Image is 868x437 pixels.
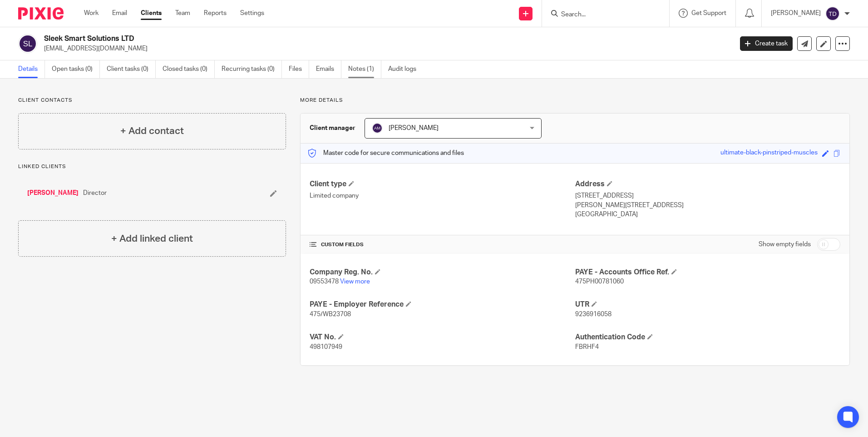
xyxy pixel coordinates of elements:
p: [PERSON_NAME][STREET_ADDRESS] [575,201,840,210]
h4: Address [575,179,840,189]
span: 9236916058 [575,311,612,318]
span: Get Support [691,10,726,16]
a: Client tasks (0) [107,60,156,78]
a: Recurring tasks (0) [222,60,282,78]
p: [EMAIL_ADDRESS][DOMAIN_NAME] [44,44,726,53]
a: Clients [141,9,162,18]
a: Closed tasks (0) [163,60,215,78]
img: svg%3E [372,123,383,134]
a: [PERSON_NAME] [27,189,79,198]
a: Settings [240,9,264,18]
a: Email [112,9,127,18]
a: Notes (1) [348,60,381,78]
h4: UTR [575,300,840,309]
h4: Company Reg. No. [310,268,575,277]
p: [PERSON_NAME] [771,9,821,18]
h2: Sleek Smart Solutions LTD [44,34,590,44]
h4: + Add linked client [111,232,193,246]
p: Client contacts [18,97,286,104]
h4: PAYE - Accounts Office Ref. [575,268,840,277]
div: ultimate-black-pinstriped-muscles [720,148,818,159]
a: Team [175,9,190,18]
a: Details [18,60,45,78]
h4: PAYE - Employer Reference [310,300,575,309]
h4: + Add contact [120,124,184,138]
img: Pixie [18,7,64,20]
span: 09553478 [310,278,339,285]
p: More details [300,97,850,104]
h4: VAT No. [310,333,575,342]
p: Master code for secure communications and files [307,149,464,158]
h4: CUSTOM FIELDS [310,241,575,248]
p: Linked clients [18,163,286,170]
p: [STREET_ADDRESS] [575,191,840,200]
p: [GEOGRAPHIC_DATA] [575,210,840,219]
a: Audit logs [388,60,423,78]
span: [PERSON_NAME] [389,125,439,131]
span: 475/WB23708 [310,311,351,318]
a: Work [84,9,99,18]
a: Emails [316,60,341,78]
span: 475PH00781060 [575,278,624,285]
span: FBRHF4 [575,344,599,350]
span: 498107949 [310,344,342,350]
img: svg%3E [18,34,37,53]
a: Open tasks (0) [52,60,100,78]
h4: Client type [310,179,575,189]
img: svg%3E [825,6,840,21]
span: Director [83,189,107,198]
a: Files [289,60,309,78]
a: Create task [740,36,793,51]
a: View more [340,278,370,285]
label: Show empty fields [759,240,811,249]
h4: Authentication Code [575,333,840,342]
input: Search [560,11,642,19]
h3: Client manager [310,124,355,133]
a: Reports [204,9,227,18]
p: Limited company [310,191,575,200]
